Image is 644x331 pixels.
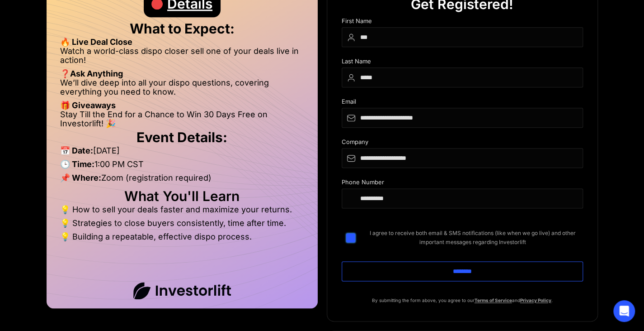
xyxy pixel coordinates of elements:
[342,58,583,67] div: Last Name
[60,146,93,155] strong: 📅 Date:
[520,297,551,303] a: Privacy Policy
[60,47,304,69] li: Watch a world-class dispo closer sell one of your deals live in action!
[342,18,583,27] div: First Name
[60,110,304,128] li: Stay Till the End for a Chance to Win 30 Days Free on Investorlift! 🎉
[60,192,304,201] h2: What You'll Learn
[60,205,304,219] li: 💡 How to sell your deals faster and maximize your returns.
[342,18,583,296] form: DIspo Day Main Form
[60,232,304,241] li: 💡 Building a repeatable, effective dispo process.
[60,69,123,78] strong: ❓Ask Anything
[60,219,304,232] li: 💡 Strategies to close buyers consistently, time after time.
[342,98,583,108] div: Email
[130,20,235,37] strong: What to Expect:
[342,179,583,188] div: Phone Number
[362,229,583,247] span: I agree to receive both email & SMS notifications (like when we go live) and other important mess...
[60,173,304,187] li: Zoom (registration required)
[60,160,304,173] li: 1:00 PM CST
[342,296,583,305] p: By submitting the form above, you agree to our and .
[342,139,583,148] div: Company
[60,173,101,182] strong: 📌 Where:
[60,146,304,160] li: [DATE]
[60,159,94,169] strong: 🕒 Time:
[60,37,132,47] strong: 🔥 Live Deal Close
[60,78,304,101] li: We’ll dive deep into all your dispo questions, covering everything you need to know.
[475,297,512,303] a: Terms of Service
[613,300,635,322] div: Open Intercom Messenger
[136,129,227,145] strong: Event Details:
[60,101,116,110] strong: 🎁 Giveaways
